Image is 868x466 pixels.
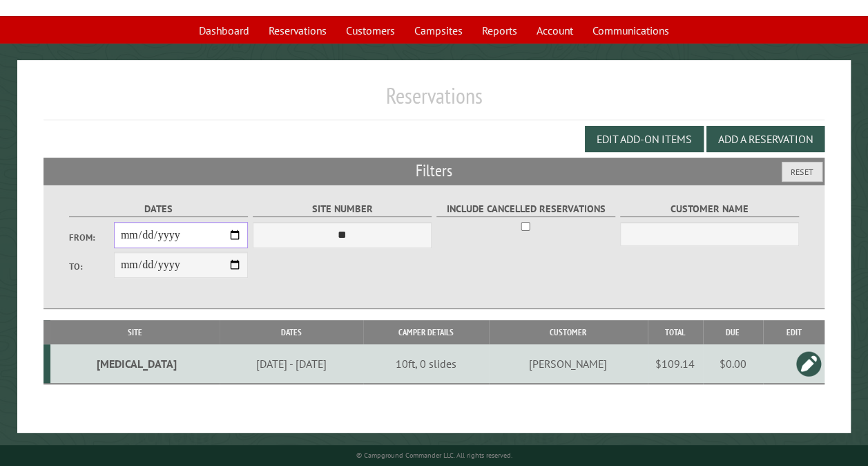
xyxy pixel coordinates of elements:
[356,451,512,460] small: © Campground Commander LLC. All rights reserved.
[703,344,763,384] td: $0.00
[69,231,114,244] label: From:
[585,126,704,152] button: Edit Add-on Items
[474,17,525,44] a: Reports
[363,344,489,384] td: 10ft, 0 slides
[220,320,364,344] th: Dates
[584,17,677,44] a: Communications
[648,320,703,344] th: Total
[338,17,403,44] a: Customers
[363,320,489,344] th: Camper Details
[706,126,824,152] button: Add a Reservation
[489,320,648,344] th: Customer
[648,344,703,384] td: $109.14
[406,17,471,44] a: Campsites
[763,320,824,344] th: Edit
[44,82,824,120] h1: Reservations
[191,17,258,44] a: Dashboard
[69,260,114,273] label: To:
[56,357,218,371] div: [MEDICAL_DATA]
[222,357,361,371] div: [DATE] - [DATE]
[620,201,799,217] label: Customer Name
[50,320,220,344] th: Site
[782,162,822,182] button: Reset
[489,344,648,384] td: [PERSON_NAME]
[260,17,335,44] a: Reservations
[69,201,248,217] label: Dates
[703,320,763,344] th: Due
[44,158,824,184] h2: Filters
[436,201,615,217] label: Include Cancelled Reservations
[528,17,581,44] a: Account
[253,201,432,217] label: Site Number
